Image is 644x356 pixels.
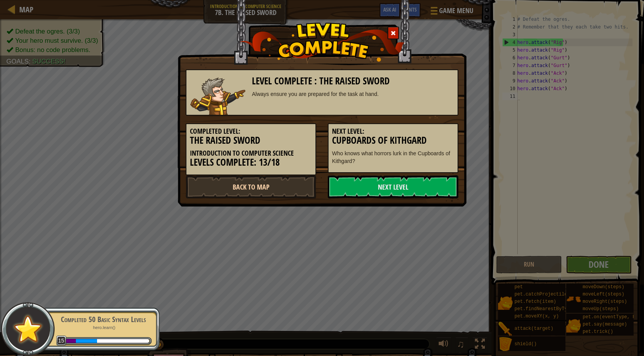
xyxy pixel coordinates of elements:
[332,149,454,165] p: Who knows what horrors lurk in the Cupboards of Kithgard?
[186,175,316,198] a: Back to Map
[252,90,454,98] div: Always ensure you are prepared for the task at hand.
[332,128,454,135] h5: Next Level:
[240,23,405,62] img: level_complete.png
[55,314,152,325] div: Completed 50 Basic Syntax Levels
[56,336,67,346] span: 15
[190,77,246,115] img: knight.png
[190,135,312,146] h3: The Raised Sword
[190,128,312,135] h5: Completed Level:
[190,157,312,168] h3: Levels Complete: 13/18
[190,149,312,157] h5: Introduction to Computer Science
[252,76,454,86] h3: Level Complete : The Raised Sword
[332,135,454,146] h3: Cupboards of Kithgard
[10,312,45,346] img: default.png
[328,175,458,198] a: Next Level
[55,325,152,331] p: hero.learn()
